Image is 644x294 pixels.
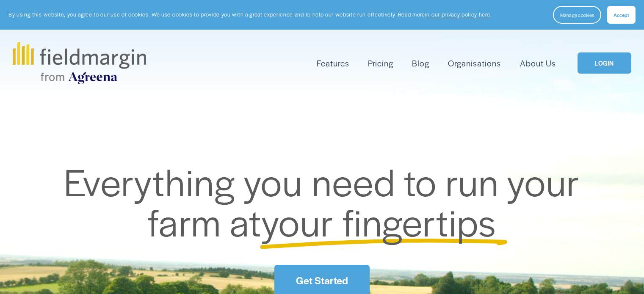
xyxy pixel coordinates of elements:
[560,11,594,18] span: Manage cookies
[13,42,146,84] img: fieldmargin.com
[317,56,349,70] a: folder dropdown
[578,52,631,74] a: LOGIN
[553,6,601,24] button: Manage cookies
[64,154,589,248] span: Everything you need to run your farm at
[607,6,636,24] button: Accept
[412,56,429,70] a: Blog
[368,56,393,70] a: Pricing
[8,11,492,19] p: By using this website, you agree to our use of cookies. We use cookies to provide you with a grea...
[425,11,490,18] a: in our privacy policy here
[614,11,629,18] span: Accept
[520,56,556,70] a: About Us
[448,56,501,70] a: Organisations
[317,57,349,69] span: Features
[261,195,496,247] span: your fingertips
